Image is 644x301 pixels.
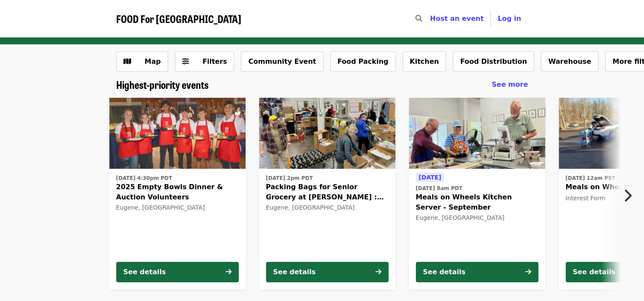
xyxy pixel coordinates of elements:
[226,268,232,276] i: arrow-right icon
[573,267,615,277] div: See details
[415,14,422,23] i: search icon
[423,267,466,277] div: See details
[116,77,209,92] span: Highest-priority events
[116,174,172,182] time: [DATE] 4:30pm PDT
[123,57,131,65] i: map icon
[416,192,538,213] span: Meals on Wheels Kitchen Server - September
[492,80,528,88] span: See more
[116,182,239,202] span: 2025 Empty Bowls Dinner & Auction Volunteers
[409,98,545,169] img: Meals on Wheels Kitchen Server - September organized by FOOD For Lane County
[241,51,323,72] button: Community Event
[623,187,632,204] i: chevron-right icon
[116,13,241,25] a: FOOD For [GEOGRAPHIC_DATA]
[416,185,463,192] time: [DATE] 8am PDT
[116,11,241,26] span: FOOD For [GEOGRAPHIC_DATA]
[403,51,447,72] button: Kitchen
[273,267,316,277] div: See details
[492,80,528,90] a: See more
[116,51,168,72] button: Show map view
[525,268,531,276] i: arrow-right icon
[541,51,598,72] button: Warehouse
[375,268,381,276] i: arrow-right icon
[427,9,434,29] input: Search
[116,204,239,211] div: Eugene, [GEOGRAPHIC_DATA]
[266,262,389,282] button: See details
[259,98,395,289] a: See details for "Packing Bags for Senior Grocery at Bailey Hill : October"
[266,174,313,182] time: [DATE] 2pm PDT
[182,57,189,65] i: sliders-h icon
[430,14,484,23] a: Host an event
[330,51,396,72] button: Food Packing
[145,57,161,65] span: Map
[266,204,389,211] div: Eugene, [GEOGRAPHIC_DATA]
[616,184,644,207] button: Next item
[566,195,606,202] span: Interest Form
[453,51,534,72] button: Food Distribution
[116,79,209,91] a: Highest-priority events
[566,174,615,182] time: [DATE] 12am PST
[416,262,538,282] button: See details
[109,98,246,169] img: 2025 Empty Bowls Dinner & Auction Volunteers organized by FOOD For Lane County
[498,14,521,23] span: Log in
[259,98,395,169] img: Packing Bags for Senior Grocery at Bailey Hill : October organized by FOOD For Lane County
[409,98,545,289] a: See details for "Meals on Wheels Kitchen Server - September"
[109,79,535,91] div: Highest-priority events
[416,214,538,221] div: Eugene, [GEOGRAPHIC_DATA]
[419,174,441,181] span: [DATE]
[109,98,246,289] a: See details for "2025 Empty Bowls Dinner & Auction Volunteers"
[175,51,235,72] button: Filters (0 selected)
[116,262,239,282] button: See details
[266,182,389,202] span: Packing Bags for Senior Grocery at [PERSON_NAME] : October
[491,10,528,27] button: Log in
[203,57,227,65] span: Filters
[123,267,166,277] div: See details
